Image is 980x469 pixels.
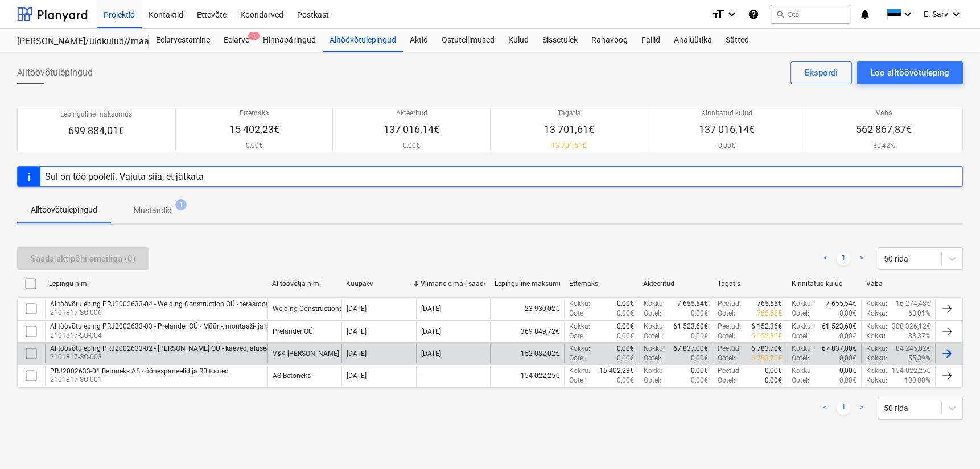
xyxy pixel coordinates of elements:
p: Kokku : [569,299,590,309]
span: Alltöövõtulepingud [17,66,93,80]
p: Kokku : [644,366,665,376]
div: Failid [635,29,667,52]
p: Peetud : [718,344,741,354]
p: 0,00€ [765,376,782,385]
p: 0,00€ [691,354,708,363]
p: Akteeritud [384,109,439,118]
p: Ootel : [569,331,587,341]
div: Eelarve [217,29,256,52]
p: 13 701,61€ [544,141,594,151]
a: Rahavoog [584,29,635,52]
p: 0,00€ [229,141,279,151]
p: Ootel : [792,331,809,341]
p: 765,55€ [757,299,782,309]
button: Loo alltöövõtuleping [857,61,963,84]
p: Kokku : [866,309,887,318]
p: 0,00€ [384,141,439,151]
p: 2101817-SO-006 [50,308,275,318]
p: 0,00€ [765,366,782,376]
a: Kulud [501,29,536,52]
p: 2101817-SO-001 [50,375,229,385]
p: 308 326,12€ [892,322,930,331]
p: Kinnitatud kulud [699,109,755,118]
p: Ootel : [644,309,661,318]
a: Aktid [403,29,435,52]
div: V&K Teed OÜ [273,350,350,358]
div: Lepingu nimi [49,280,263,288]
p: Ootel : [718,376,735,385]
p: Ettemaks [229,109,279,118]
p: 137 016,14€ [699,123,755,136]
div: 154 022,25€ [490,366,564,385]
div: [PERSON_NAME]/üldkulud//maatööd (2101817//2101766) [17,36,135,48]
p: Ootel : [792,354,809,363]
div: Hinnapäringud [256,29,323,52]
p: Kokku : [644,322,665,331]
p: Vaba [856,109,912,118]
p: Ootel : [792,376,809,385]
p: 55,39% [908,354,930,363]
p: Ootel : [569,376,587,385]
p: 15 402,23€ [599,366,634,376]
a: Previous page [818,401,832,415]
p: Kokku : [569,344,590,354]
p: 6 783,70€ [751,344,782,354]
p: Ootel : [569,354,587,363]
p: 80,42% [856,141,912,151]
p: 15 402,23€ [229,123,279,136]
p: Kokku : [792,366,813,376]
p: 6 152,36€ [751,322,782,331]
p: 562 867,87€ [856,123,912,136]
p: 0,00€ [691,309,708,318]
p: 0,00€ [617,322,634,331]
p: 6 783,70€ [751,354,782,363]
p: 0,00€ [617,376,634,385]
p: 0,00€ [839,376,857,385]
p: Ootel : [644,354,661,363]
p: 0,00€ [617,331,634,341]
div: [DATE] [421,305,441,313]
div: Ekspordi [805,65,838,80]
div: Prelander OÜ [273,327,313,335]
p: 0,00€ [839,366,857,376]
p: Ootel : [718,331,735,341]
div: [DATE] [347,372,367,380]
a: Previous page [818,252,832,265]
p: 154 022,25€ [892,366,930,376]
a: Sissetulek [536,29,584,52]
p: 2101817-SO-003 [50,352,306,362]
div: [DATE] [347,305,367,313]
p: Peetud : [718,322,741,331]
div: Sul on töö pooleli. Vajuta siia, et jätkata [45,171,204,182]
p: Kokku : [644,299,665,309]
a: Ostutellimused [435,29,501,52]
div: 152 082,02€ [490,344,564,363]
div: Vaba [866,280,932,288]
div: AS Betoneks [273,372,311,380]
p: 7 655,54€ [677,299,708,309]
p: 0,00€ [699,141,755,151]
a: Page 1 is your current page [837,252,850,265]
div: Alltöövõtja nimi [272,280,337,288]
div: 23 930,02€ [490,299,564,318]
iframe: Chat Widget [923,414,980,469]
a: Eelarvestamine [149,29,217,52]
div: Alltöövõtuleping PRJ2002633-02 - [PERSON_NAME] OÜ - kaeved, alused ja katendid [50,345,306,352]
div: Loo alltöövõtuleping [870,65,949,80]
div: Viimane e-mail saadetud [421,280,486,288]
p: 2101817-SO-004 [50,331,303,341]
p: 0,00€ [839,309,857,318]
p: Ootel : [644,331,661,341]
div: Ettemaks [569,280,635,288]
p: Kokku : [792,344,813,354]
p: 0,00€ [839,354,857,363]
div: [DATE] [347,327,367,335]
p: Kokku : [866,376,887,385]
span: 1 [248,32,260,40]
p: 13 701,61€ [544,123,594,136]
div: 369 849,72€ [490,322,564,341]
